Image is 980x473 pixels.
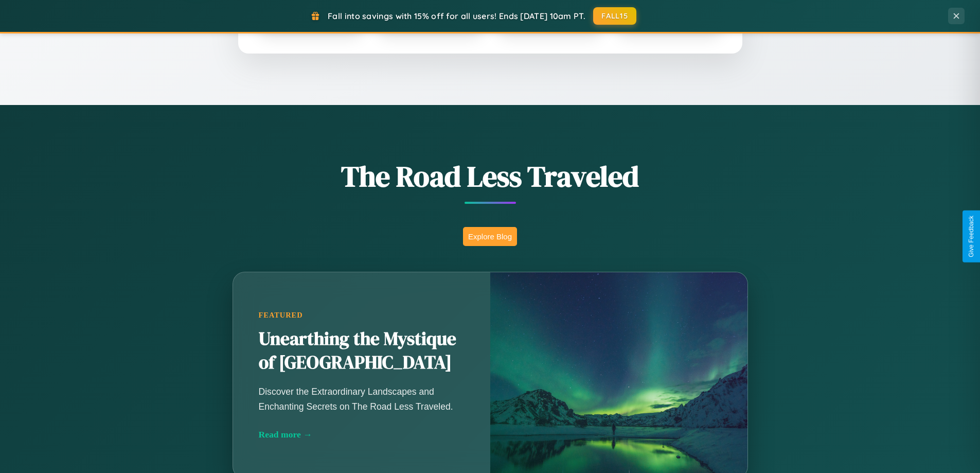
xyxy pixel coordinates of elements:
div: Give Feedback [968,216,975,257]
span: Fall into savings with 15% off for all users! Ends [DATE] 10am PT. [328,11,585,21]
h1: The Road Less Traveled [182,156,799,196]
p: Discover the Extraordinary Landscapes and Enchanting Secrets on The Road Less Traveled. [259,384,465,413]
button: FALL15 [593,7,636,25]
button: Explore Blog [463,227,517,246]
h2: Unearthing the Mystique of [GEOGRAPHIC_DATA] [259,327,465,375]
div: Read more → [259,429,465,440]
div: Featured [259,311,465,320]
